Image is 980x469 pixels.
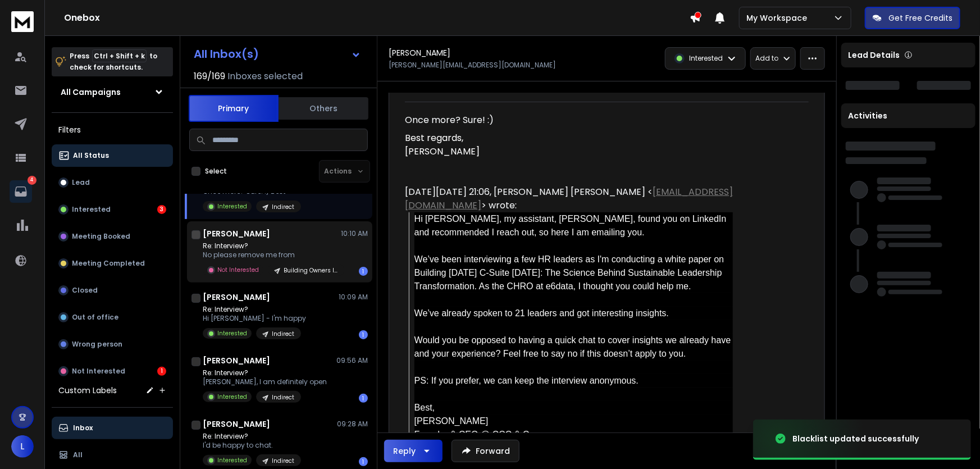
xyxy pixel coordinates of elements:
h3: Custom Labels [58,385,117,396]
p: Re: Interview? [203,242,338,251]
p: No please remove me from [203,251,338,259]
p: 10:09 AM [339,293,368,302]
div: We’ve been interviewing a few HR leaders as I'm conducting a white paper on Building [DATE] C-Sui... [414,253,733,293]
p: 09:56 AM [336,356,368,365]
p: Hi [PERSON_NAME] - I'm happy [203,314,306,323]
button: Reply [384,440,443,462]
p: Indirect [272,203,294,211]
button: Inbox [52,417,173,439]
p: Re: Interview? [203,432,301,441]
p: Meeting Completed [72,259,145,268]
p: Out of office [72,313,118,322]
p: Lead [72,178,90,187]
p: All Status [73,151,109,160]
p: Interested [72,205,111,214]
div: 1 [359,267,368,276]
button: All Campaigns [52,81,173,103]
p: Indirect [272,330,294,338]
h1: All Campaigns [61,86,121,98]
div: Blacklist updated successfully [792,433,919,444]
div: Best, [414,401,733,415]
div: Activities [841,103,976,128]
p: Interested [217,393,247,401]
div: Once more? Sure! :) [405,113,733,127]
p: All [73,450,83,459]
div: Would you be opposed to having a quick chat to cover insights we already have and your experience... [414,334,733,361]
p: Get Free Credits [888,12,952,24]
p: Closed [72,286,98,295]
h1: [PERSON_NAME] [203,355,270,366]
div: [DATE][DATE] 21:06, [PERSON_NAME] [PERSON_NAME] < > wrote: [405,185,733,212]
button: Primary [189,95,279,122]
p: Interested [217,329,247,338]
button: Others [279,96,368,121]
p: I'd be happy to chat. [203,441,301,450]
button: All [52,444,173,466]
p: Re: Interview? [203,368,327,377]
button: Meeting Booked [52,225,173,248]
button: All Status [52,144,173,167]
h3: Inboxes selected [227,70,303,83]
div: [PERSON_NAME] Founder & CEO @ CCC & Co. [414,415,733,441]
button: Interested3 [52,198,173,221]
h1: [PERSON_NAME] [389,47,450,58]
label: Select [205,167,227,176]
p: Not Interested [72,367,125,376]
p: [PERSON_NAME][EMAIL_ADDRESS][DOMAIN_NAME] [389,61,556,70]
div: PS: If you prefer, we can keep the interview anonymous. [414,374,733,388]
button: Lead [52,171,173,194]
button: Out of office [52,306,173,329]
div: 1 [157,367,166,376]
h1: All Inbox(s) [194,48,259,60]
h1: [PERSON_NAME] [203,292,270,303]
p: Inbox [73,424,93,432]
div: We’ve already spoken to 21 leaders and got interesting insights. [414,307,733,320]
button: Meeting Completed [52,252,173,275]
a: [EMAIL_ADDRESS][DOMAIN_NAME] [405,185,733,212]
p: Re: Interview? [203,305,306,314]
button: All Inbox(s) [185,43,370,65]
p: Indirect [272,393,294,402]
h3: Filters [52,122,173,138]
button: L [11,435,34,458]
button: Closed [52,279,173,302]
img: logo [11,11,34,32]
a: 4 [10,180,32,203]
p: 09:28 AM [337,420,368,429]
span: Ctrl + Shift + k [92,49,147,62]
p: Interested [689,54,723,63]
p: Add to [755,54,778,63]
p: Building Owners Indirect [284,266,338,275]
h1: [PERSON_NAME] [203,228,270,239]
p: Press to check for shortcuts. [70,51,157,73]
p: [PERSON_NAME], I am definitely open [203,377,327,386]
div: 1 [359,457,368,466]
div: Hi [PERSON_NAME], my assistant, [PERSON_NAME], found you on LinkedIn and recommended I reach out,... [414,212,733,239]
p: Meeting Booked [72,232,130,241]
p: My Workspace [746,12,812,24]
p: 10:10 AM [341,229,368,238]
h1: Onebox [64,11,690,25]
div: Reply [393,445,416,457]
div: [PERSON_NAME] [405,145,733,158]
div: 1 [359,330,368,339]
button: Get Free Credits [865,7,960,29]
h1: [PERSON_NAME] [203,418,270,430]
button: Forward [452,440,519,462]
p: 4 [28,176,37,185]
div: Best regards, [405,131,733,145]
p: Not Interested [217,266,259,274]
div: 3 [157,205,166,214]
button: Not Interested1 [52,360,173,383]
button: Wrong person [52,333,173,356]
span: 169 / 169 [194,70,225,83]
p: Indirect [272,457,294,465]
p: Interested [217,202,247,211]
div: 1 [359,394,368,403]
p: Interested [217,456,247,465]
p: Lead Details [848,49,900,61]
p: Wrong person [72,340,122,349]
